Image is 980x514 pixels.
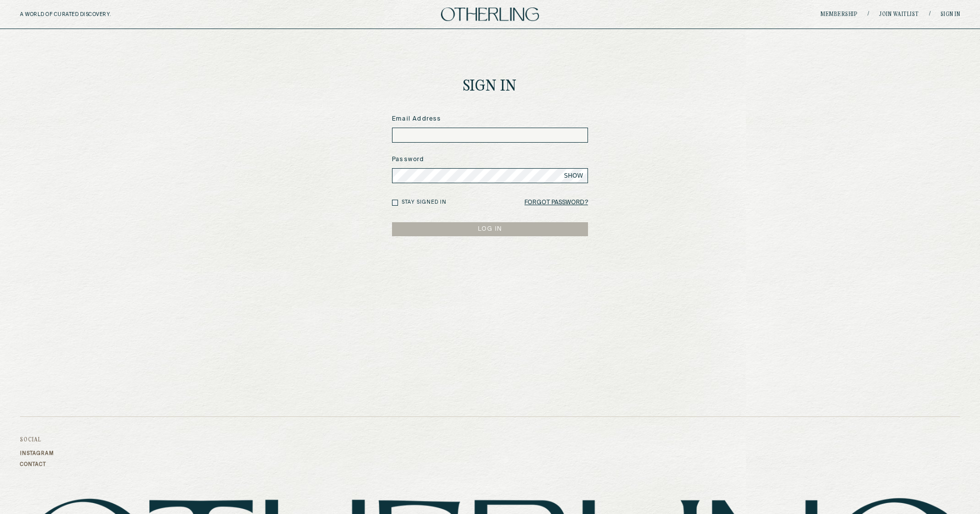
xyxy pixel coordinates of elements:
img: logo [441,8,539,21]
label: Email Address [392,115,588,124]
a: Membership [820,12,857,18]
label: Password [392,155,588,164]
span: SHOW [564,172,583,180]
label: Stay signed in [401,199,446,206]
button: LOG IN [392,222,588,236]
a: Instagram [20,450,54,456]
a: Forgot Password? [524,196,588,210]
h3: Social [20,437,54,443]
a: Sign in [940,12,960,18]
h1: Sign In [463,79,517,95]
span: / [867,11,869,18]
h5: A WORLD OF CURATED DISCOVERY. [20,12,154,18]
a: Contact [20,461,54,467]
a: Join waitlist [879,12,919,18]
span: / [929,11,930,18]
